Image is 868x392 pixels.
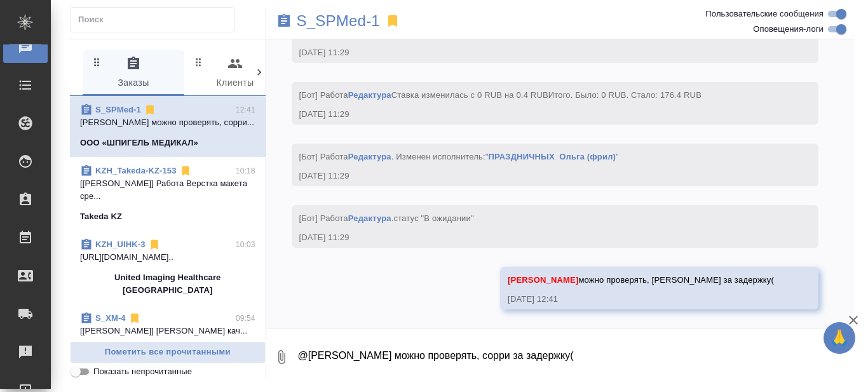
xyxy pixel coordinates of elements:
[829,325,850,351] span: 🙏
[299,108,775,121] div: [DATE] 11:29
[236,312,255,325] p: 09:54
[80,325,255,337] p: [[PERSON_NAME]] [PERSON_NAME] кач...
[128,312,141,325] svg: Отписаться
[348,213,391,223] a: Редактура
[348,152,391,161] a: Редактура
[753,23,824,36] span: Оповещения-логи
[77,345,259,360] span: Пометить все прочитанными
[299,46,775,59] div: [DATE] 11:29
[70,231,266,304] div: KZH_UIHK-310:03[URL][DOMAIN_NAME]..United Imaging Healthcare [GEOGRAPHIC_DATA]
[80,137,198,149] p: ООО «ШПИГЕЛЬ МЕДИКАЛ»
[70,341,266,363] button: Пометить все прочитанными
[90,56,177,91] span: Заказы
[80,116,255,129] p: [PERSON_NAME] можно проверять, сорри...
[95,105,141,114] a: S_SPMed-1
[299,90,702,100] span: [Бот] Работа Ставка изменилась с 0 RUB на 0.4 RUB
[93,365,192,378] span: Показать непрочитанные
[95,240,146,249] a: KZH_UIHK-3
[297,15,380,27] a: S_SPMed-1
[236,238,255,251] p: 10:03
[508,275,774,285] span: можно проверять, [PERSON_NAME] за задержку(
[299,170,775,182] div: [DATE] 11:29
[70,157,266,231] div: KZH_Takeda-KZ-15310:18[[PERSON_NAME]] Работа Верстка макета сре...Takeda KZ
[95,166,177,175] a: KZH_Takeda-KZ-153
[236,165,255,177] p: 10:18
[705,8,824,20] span: Пользовательские сообщения
[95,313,126,323] a: S_XM-4
[508,275,578,285] span: [PERSON_NAME]
[91,56,103,68] svg: Зажми и перетащи, чтобы поменять порядок вкладок
[192,56,278,91] span: Клиенты
[489,152,616,161] a: ПРАЗДНИЧНЫХ Ольга (фрил)
[70,304,266,365] div: S_XM-409:54[[PERSON_NAME]] [PERSON_NAME] кач...ООО ХИТ МОТОРЗ РУС (ИНН 9723160500)
[78,11,234,29] input: Поиск
[80,210,122,223] p: Takeda KZ
[80,251,255,264] p: [URL][DOMAIN_NAME]..
[548,90,702,100] span: Итого. Было: 0 RUB. Стало: 176.4 RUB
[299,152,619,161] span: [Бот] Работа . Изменен исполнитель:
[70,96,266,157] div: S_SPMed-112:41[PERSON_NAME] можно проверять, сорри...ООО «ШПИГЕЛЬ МЕДИКАЛ»
[80,177,255,203] p: [[PERSON_NAME]] Работа Верстка макета сре...
[508,293,774,306] div: [DATE] 12:41
[394,213,474,223] span: статус "В ожидании"
[824,322,855,354] button: 🙏
[348,90,391,100] a: Редактура
[485,152,619,161] span: " "
[144,104,156,116] svg: Отписаться
[299,231,775,244] div: [DATE] 11:29
[299,213,474,223] span: [Бот] Работа .
[148,238,161,251] svg: Отписаться
[80,271,255,297] p: United Imaging Healthcare [GEOGRAPHIC_DATA]
[236,104,255,116] p: 12:41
